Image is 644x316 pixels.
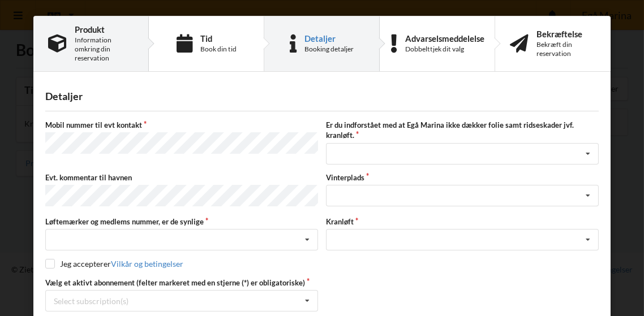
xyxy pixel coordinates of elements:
div: Bekræftelse [536,29,596,38]
div: Book din tid [200,45,237,54]
label: Vælg et aktivt abonnement (felter markeret med en stjerne (*) er obligatoriske) [45,278,318,288]
div: Dobbelttjek dit valg [405,45,484,54]
label: Kranløft [326,217,599,227]
div: Produkt [75,25,134,34]
a: Vilkår og betingelser [111,259,183,269]
div: Booking detaljer [304,45,354,54]
div: Detaljer [45,90,599,103]
label: Mobil nummer til evt kontakt [45,120,318,130]
div: Select subscription(s) [54,296,128,306]
label: Er du indforstået med at Egå Marina ikke dækker folie samt ridseskader jvf. kranløft. [326,120,599,140]
div: Information omkring din reservation [75,36,134,63]
div: Bekræft din reservation [536,40,596,58]
label: Løftemærker og medlems nummer, er de synlige [45,217,318,227]
label: Jeg accepterer [45,259,183,269]
div: Advarselsmeddelelse [405,34,484,43]
div: Detaljer [304,34,354,43]
label: Vinterplads [326,172,599,183]
label: Evt. kommentar til havnen [45,172,318,183]
div: Tid [200,34,237,43]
